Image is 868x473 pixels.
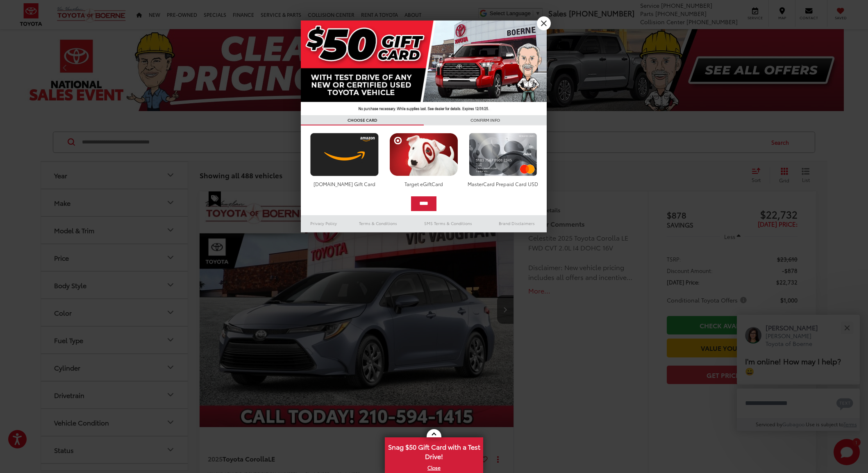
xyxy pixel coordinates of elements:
[487,218,547,228] a: Brand Disclaimers
[467,133,539,176] img: mastercard.png
[301,115,424,125] h3: CHOOSE CARD
[301,20,547,115] img: 42635_top_851395.jpg
[386,438,482,463] span: Snag $50 Gift Card with a Test Drive!
[301,218,347,228] a: Privacy Policy
[467,180,539,187] div: MasterCard Prepaid Card USD
[424,115,547,125] h3: CONFIRM INFO
[308,180,381,187] div: [DOMAIN_NAME] Gift Card
[308,133,381,176] img: amazoncard.png
[387,133,460,176] img: targetcard.png
[347,218,409,228] a: Terms & Conditions
[409,218,487,228] a: SMS Terms & Conditions
[387,180,460,187] div: Target eGiftCard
